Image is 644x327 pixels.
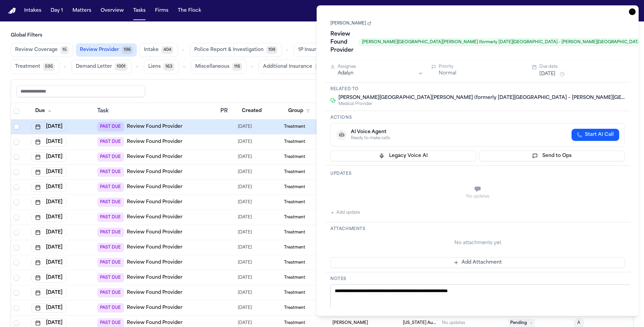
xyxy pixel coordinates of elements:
button: Miscellaneous116 [191,60,247,74]
span: 0 [315,63,322,71]
span: 404 [161,46,173,54]
button: Police Report & Investigation108 [190,43,282,57]
button: Overview [98,5,126,17]
span: 163 [163,63,174,71]
span: [PERSON_NAME][GEOGRAPHIC_DATA][PERSON_NAME] (formerly [DATE][GEOGRAPHIC_DATA] – [PERSON_NAME][GEO... [338,95,625,101]
button: [DATE] [539,71,555,77]
span: Review Provider [80,47,119,53]
span: 196 [122,46,133,54]
div: Priority [439,64,524,69]
span: 15 [60,46,69,54]
button: Matters [70,5,94,17]
span: Demand Letter [76,63,112,70]
button: 1P Insurance229 [294,43,347,57]
div: No updates [330,194,625,199]
button: Intakes [21,5,44,17]
button: Treatment595 [11,60,59,74]
span: 108 [266,46,277,54]
span: Additional Insurance [263,63,312,70]
button: Day 1 [48,5,66,17]
div: AI Voice Agent [351,129,390,135]
button: Add Attachment [330,257,625,268]
div: Due date [539,64,625,69]
span: Review Coverage [15,47,58,53]
span: Liens [148,63,161,70]
div: Ready to make calls [351,135,390,141]
div: Assignee [338,64,423,69]
span: Treatment [15,63,40,70]
button: Tasks [130,5,148,17]
h3: Actions [330,115,625,120]
button: Firms [152,5,171,17]
h3: Updates [330,171,625,176]
button: Liens163 [144,60,179,74]
button: Snooze task [558,70,566,78]
button: Demand Letter1001 [71,60,132,74]
button: The Flock [175,5,204,17]
h3: Related to [330,87,625,92]
span: 595 [43,63,55,71]
span: Medical Provider [338,101,625,107]
h3: Notes [330,276,625,282]
a: Home [8,8,16,14]
span: 1P Insurance [298,47,328,53]
button: Normal [439,70,456,77]
button: Review Coverage15 [11,43,73,57]
a: [PERSON_NAME] [330,21,371,26]
h1: Review Found Provider [328,29,356,56]
div: No attachments yet [330,240,625,247]
span: 🤖 [339,131,344,138]
span: Start AI Call [585,131,614,138]
button: Send to Ops [479,151,625,161]
button: Review Provider196 [76,43,137,57]
img: Finch Logo [8,8,16,14]
span: Police Report & Investigation [194,47,264,53]
span: 116 [232,63,242,71]
span: Intake [144,47,159,53]
h3: Attachments [330,226,625,232]
button: Add update [330,209,360,217]
span: 1001 [115,63,127,71]
button: Start AI Call [572,129,619,141]
span: Miscellaneous [195,63,229,70]
h3: Global Filters [11,32,633,39]
button: Intake404 [140,43,178,57]
button: Additional Insurance0 [259,60,326,74]
button: Legacy Voice AI [330,151,476,161]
